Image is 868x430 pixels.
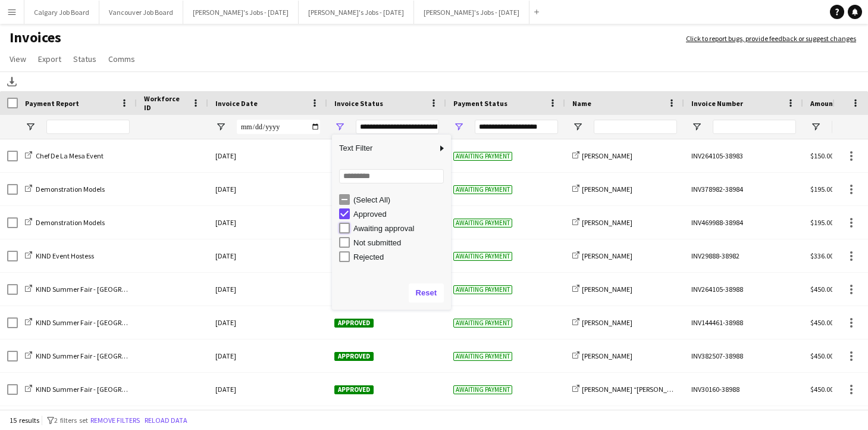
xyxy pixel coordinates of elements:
span: [PERSON_NAME] [582,285,632,294]
span: KIND Event Hostess [36,251,94,260]
button: Vancouver Job Board [99,1,183,24]
span: Approved [334,319,374,328]
span: $195.00 [810,218,833,227]
span: $195.00 [810,185,833,194]
span: Invoice Number [691,99,743,108]
span: Workforce ID [144,94,187,112]
div: Awaiting approval [353,224,447,233]
button: Open Filter Menu [810,121,821,132]
span: [PERSON_NAME] [582,318,632,327]
div: [DATE] [208,139,327,172]
span: Payment Status [453,99,507,108]
span: [PERSON_NAME] [582,185,632,194]
div: INV264105-38988 [684,273,803,306]
span: [PERSON_NAME] [582,218,632,227]
span: Awaiting payment [453,285,512,294]
span: Amount [810,99,836,108]
button: Reload data [142,414,190,427]
div: Rejected [353,253,447,261]
div: INV378982-38984 [684,173,803,205]
div: INV469988-38984 [684,206,803,239]
span: Invoice Status [334,99,383,108]
span: KIND Summer Fair - [GEOGRAPHIC_DATA] [36,385,162,394]
div: INV382507-38988 [684,339,803,372]
span: Awaiting payment [453,252,512,261]
span: $450.00 [810,385,833,394]
span: Awaiting payment [453,152,512,161]
span: Awaiting payment [453,352,512,361]
div: INV144461-38988 [684,306,803,339]
span: Invoice Date [215,99,258,108]
div: [DATE] [208,173,327,205]
span: $336.00 [810,251,833,260]
span: $450.00 [810,285,833,294]
a: Status [68,51,101,67]
div: [DATE] [208,273,327,306]
span: Demonstration Models [36,185,105,194]
button: Open Filter Menu [215,121,226,132]
div: INV264105-38983 [684,139,803,172]
button: [PERSON_NAME]'s Jobs - [DATE] [299,1,414,24]
span: Comms [108,54,135,64]
input: Invoice Date Filter Input [237,120,320,134]
div: (Select All) [353,195,447,204]
button: Open Filter Menu [25,121,36,132]
div: [DATE] [208,306,327,339]
span: Approved [334,352,374,361]
span: View [10,54,26,64]
a: Demonstration Models [25,218,105,227]
span: 2 filters set [54,416,88,425]
button: Open Filter Menu [453,121,464,132]
span: [PERSON_NAME] [582,151,632,160]
span: KIND Summer Fair - [GEOGRAPHIC_DATA] [36,285,162,294]
span: Chef De La Mesa Event [36,151,104,160]
div: [DATE] [208,239,327,272]
span: Awaiting payment [453,185,512,194]
span: Payment Report [25,99,79,108]
a: KIND Summer Fair - [GEOGRAPHIC_DATA] [25,385,162,394]
div: [DATE] [208,206,327,239]
a: KIND Summer Fair - [GEOGRAPHIC_DATA] [25,318,162,327]
span: Awaiting payment [453,319,512,328]
input: Invoice Number Filter Input [713,120,796,134]
span: Export [38,54,61,64]
a: View [5,51,31,67]
div: [DATE] [208,339,327,372]
input: Payment Report Filter Input [46,120,130,134]
span: Awaiting payment [453,385,512,394]
a: Export [33,51,66,67]
div: Not submitted [353,238,447,247]
span: [PERSON_NAME] “[PERSON_NAME]” [PERSON_NAME] [582,385,742,394]
span: $150.00 [810,151,833,160]
a: Comms [104,51,140,67]
span: [PERSON_NAME] [582,251,632,260]
span: Awaiting payment [453,219,512,228]
div: Approved [353,210,447,219]
a: KIND Summer Fair - [GEOGRAPHIC_DATA] [25,285,162,294]
span: Demonstration Models [36,218,105,227]
a: KIND Summer Fair - [GEOGRAPHIC_DATA] [25,351,162,360]
button: Open Filter Menu [691,121,702,132]
span: $450.00 [810,351,833,360]
a: Demonstration Models [25,185,105,194]
button: Remove filters [88,414,142,427]
button: Reset [409,283,444,303]
input: Search filter values [339,169,444,183]
app-action-btn: Download [5,74,19,89]
div: [DATE] [208,373,327,406]
div: INV30160-38988 [684,373,803,406]
div: INV29888-38982 [684,239,803,272]
button: Open Filter Menu [334,121,345,132]
button: [PERSON_NAME]'s Jobs - [DATE] [183,1,299,24]
a: Chef De La Mesa Event [25,151,104,160]
div: Filter List [332,192,451,264]
a: Click to report bugs, provide feedback or suggest changes [686,33,856,44]
span: Status [73,54,96,64]
button: [PERSON_NAME]'s Jobs - [DATE] [414,1,529,24]
span: Name [572,99,591,108]
span: $450.00 [810,318,833,327]
span: KIND Summer Fair - [GEOGRAPHIC_DATA] [36,351,162,360]
span: Approved [334,385,374,394]
span: [PERSON_NAME] [582,351,632,360]
input: Name Filter Input [594,120,677,134]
